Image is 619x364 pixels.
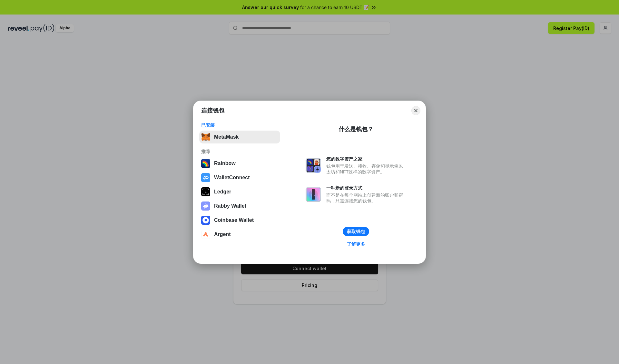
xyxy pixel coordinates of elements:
[306,158,321,173] img: svg+xml,%3Csvg%20xmlns%3D%22http%3A%2F%2Fwww.w3.org%2F2000%2Fsvg%22%20fill%3D%22none%22%20viewBox...
[326,185,406,191] div: 一种新的登录方式
[411,106,420,115] button: Close
[326,163,406,175] div: 钱包用于发送、接收、存储和显示像以太坊和NFT这样的数字资产。
[339,125,373,133] div: 什么是钱包？
[326,156,406,162] div: 您的数字资产之家
[214,231,231,237] div: Argent
[201,173,210,182] img: svg+xml,%3Csvg%20width%3D%2228%22%20height%3D%2228%22%20viewBox%3D%220%200%2028%2028%22%20fill%3D...
[199,200,280,212] button: Rabby Wallet
[214,189,231,195] div: Ledger
[201,149,278,154] div: 推荐
[201,107,224,114] h1: 连接钱包
[201,187,210,196] img: svg+xml,%3Csvg%20xmlns%3D%22http%3A%2F%2Fwww.w3.org%2F2000%2Fsvg%22%20width%3D%2228%22%20height%3...
[199,214,280,227] button: Coinbase Wallet
[343,227,369,236] button: 获取钱包
[199,228,280,241] button: Argent
[214,217,254,223] div: Coinbase Wallet
[201,122,278,128] div: 已安装
[343,240,369,248] a: 了解更多
[347,241,365,247] div: 了解更多
[214,203,246,209] div: Rabby Wallet
[306,187,321,202] img: svg+xml,%3Csvg%20xmlns%3D%22http%3A%2F%2Fwww.w3.org%2F2000%2Fsvg%22%20fill%3D%22none%22%20viewBox...
[201,230,210,239] img: svg+xml,%3Csvg%20width%3D%2228%22%20height%3D%2228%22%20viewBox%3D%220%200%2028%2028%22%20fill%3D...
[201,133,210,142] img: svg+xml,%3Csvg%20fill%3D%22none%22%20height%3D%2233%22%20viewBox%3D%220%200%2035%2033%22%20width%...
[199,131,280,143] button: MetaMask
[199,157,280,170] button: Rainbow
[214,175,250,181] div: WalletConnect
[201,202,210,211] img: svg+xml,%3Csvg%20xmlns%3D%22http%3A%2F%2Fwww.w3.org%2F2000%2Fsvg%22%20fill%3D%22none%22%20viewBox...
[201,216,210,225] img: svg+xml,%3Csvg%20width%3D%2228%22%20height%3D%2228%22%20viewBox%3D%220%200%2028%2028%22%20fill%3D...
[199,185,280,198] button: Ledger
[201,159,210,168] img: svg+xml,%3Csvg%20width%3D%22120%22%20height%3D%22120%22%20viewBox%3D%220%200%20120%20120%22%20fil...
[214,134,239,140] div: MetaMask
[326,192,406,204] div: 而不是在每个网站上创建新的账户和密码，只需连接您的钱包。
[214,161,236,166] div: Rainbow
[347,229,365,234] div: 获取钱包
[199,171,280,184] button: WalletConnect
